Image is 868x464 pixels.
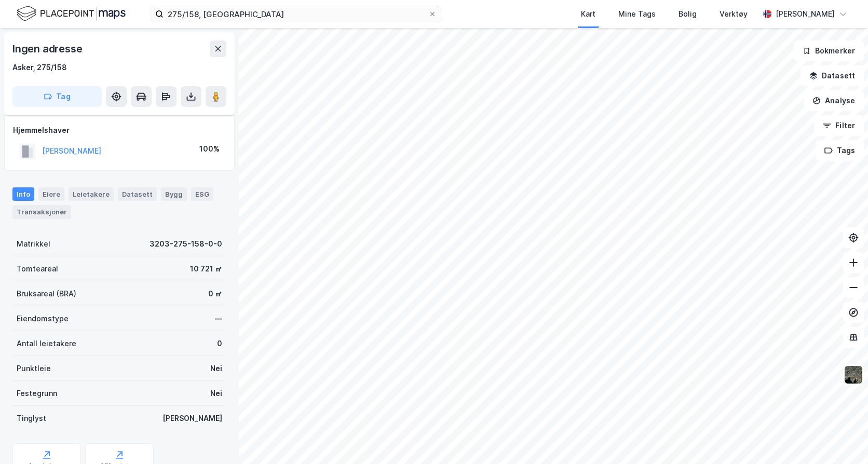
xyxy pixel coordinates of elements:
div: Matrikkel [17,238,50,250]
button: Datasett [801,65,864,86]
img: logo.f888ab2527a4732fd821a326f86c7f29.svg [17,5,126,23]
div: Eiere [38,187,64,201]
button: Bokmerker [794,40,864,61]
button: Tags [816,140,864,161]
div: 0 [217,337,222,350]
div: Mine Tags [618,8,656,20]
img: 9k= [844,365,863,385]
button: Tag [12,86,102,107]
div: [PERSON_NAME] [162,412,222,425]
div: Datasett [118,187,157,201]
div: — [215,312,222,325]
div: Bruksareal (BRA) [17,288,76,300]
div: Nei [210,362,222,375]
div: Info [12,187,34,201]
div: [PERSON_NAME] [776,8,835,20]
div: Eiendomstype [17,312,69,325]
input: Søk på adresse, matrikkel, gårdeiere, leietakere eller personer [164,6,428,22]
div: Kontrollprogram for chat [816,414,868,464]
div: 100% [199,143,220,155]
div: Verktøy [720,8,748,20]
div: Tomteareal [17,263,58,275]
div: Bygg [161,187,187,201]
div: 10 721 ㎡ [190,263,222,275]
div: Punktleie [17,362,51,375]
div: Leietakere [69,187,114,201]
div: Tinglyst [17,412,46,425]
div: Asker, 275/158 [12,61,67,74]
div: Bolig [679,8,697,20]
div: Kart [581,8,595,20]
div: 3203-275-158-0-0 [150,238,222,250]
iframe: Chat Widget [816,414,868,464]
div: 0 ㎡ [208,288,222,300]
button: Filter [814,115,864,136]
button: Analyse [804,90,864,111]
div: ESG [191,187,213,201]
div: Nei [210,387,222,400]
div: Hjemmelshaver [13,124,226,137]
div: Transaksjoner [12,205,71,219]
div: Antall leietakere [17,337,76,350]
div: Festegrunn [17,387,57,400]
div: Ingen adresse [12,40,84,57]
